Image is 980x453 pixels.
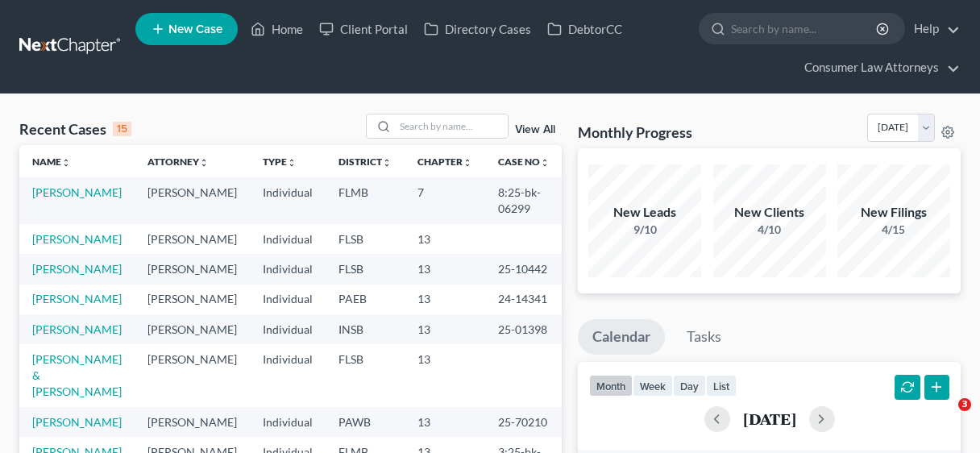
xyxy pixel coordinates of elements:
td: 25-70210 [485,407,563,437]
a: Nameunfold_more [32,156,71,168]
td: 7 [405,177,485,223]
a: Help [906,15,960,44]
td: FLSB [326,254,405,284]
td: 13 [405,344,485,406]
div: 9/10 [588,222,701,238]
button: month [589,375,633,397]
div: 4/15 [837,222,950,238]
a: Consumer Law Attorneys [796,53,960,82]
td: [PERSON_NAME] [135,177,250,223]
a: View All [515,124,555,135]
td: 24-14341 [485,285,563,314]
div: Recent Cases [19,119,131,139]
td: [PERSON_NAME] [135,407,250,437]
a: Case Nounfold_more [498,156,550,168]
div: 15 [113,122,131,136]
i: unfold_more [463,158,472,168]
i: unfold_more [382,158,392,168]
a: [PERSON_NAME] [32,322,122,336]
i: unfold_more [287,158,297,168]
td: [PERSON_NAME] [135,224,250,254]
td: PAWB [326,407,405,437]
div: New Clients [713,203,826,222]
td: PAEB [326,285,405,314]
button: day [673,375,706,397]
a: Districtunfold_more [338,156,392,168]
a: Attorneyunfold_more [147,156,209,168]
td: 13 [405,254,485,284]
td: 13 [405,407,485,437]
a: [PERSON_NAME] [32,262,122,276]
a: [PERSON_NAME] [32,292,122,305]
span: 3 [958,398,971,411]
td: 13 [405,224,485,254]
span: New Case [168,23,222,35]
a: Typeunfold_more [263,156,297,168]
a: Client Portal [311,15,416,44]
a: DebtorCC [539,15,630,44]
i: unfold_more [199,158,209,168]
a: Home [243,15,311,44]
td: Individual [250,407,326,437]
a: [PERSON_NAME] & [PERSON_NAME] [32,352,122,398]
td: Individual [250,314,326,344]
td: 13 [405,285,485,314]
a: Calendar [578,319,665,355]
td: FLSB [326,344,405,406]
td: [PERSON_NAME] [135,254,250,284]
a: Chapterunfold_more [417,156,472,168]
td: Individual [250,344,326,406]
button: list [706,375,737,397]
td: [PERSON_NAME] [135,285,250,314]
td: 8:25-bk-06299 [485,177,563,223]
td: Individual [250,224,326,254]
input: Search by name... [395,114,508,138]
a: [PERSON_NAME] [32,415,122,429]
div: New Filings [837,203,950,222]
td: Individual [250,177,326,223]
i: unfold_more [540,158,550,168]
i: unfold_more [61,158,71,168]
h3: Monthly Progress [578,123,692,142]
td: 25-01398 [485,314,563,344]
td: Individual [250,254,326,284]
a: Tasks [672,319,736,355]
a: [PERSON_NAME] [32,232,122,246]
td: 25-10442 [485,254,563,284]
td: INSB [326,314,405,344]
td: FLSB [326,224,405,254]
td: FLMB [326,177,405,223]
a: Directory Cases [416,15,539,44]
div: New Leads [588,203,701,222]
div: 4/10 [713,222,826,238]
td: [PERSON_NAME] [135,314,250,344]
td: 13 [405,314,485,344]
h2: [DATE] [743,410,796,427]
input: Search by name... [731,14,878,44]
button: week [633,375,673,397]
iframe: Intercom live chat [925,398,964,437]
td: Individual [250,285,326,314]
td: [PERSON_NAME] [135,344,250,406]
a: [PERSON_NAME] [32,185,122,199]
